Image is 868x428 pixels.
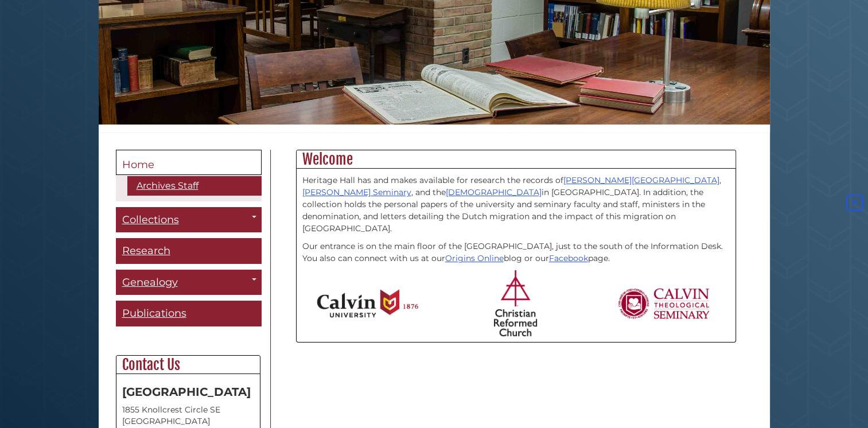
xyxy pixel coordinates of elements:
[122,307,186,320] span: Publications
[116,150,262,175] a: Home
[446,187,542,197] a: [DEMOGRAPHIC_DATA]
[116,207,262,233] a: Collections
[317,289,418,318] img: Calvin University
[563,175,719,185] a: [PERSON_NAME][GEOGRAPHIC_DATA]
[122,158,154,171] span: Home
[445,253,504,263] a: Origins Online
[116,238,262,264] a: Research
[844,197,865,208] a: Back to Top
[617,288,710,319] img: Calvin Theological Seminary
[122,213,179,226] span: Collections
[122,244,170,257] span: Research
[116,270,262,295] a: Genealogy
[116,356,260,374] h2: Contact Us
[302,187,411,197] a: [PERSON_NAME] Seminary
[302,240,730,264] p: Our entrance is on the main floor of the [GEOGRAPHIC_DATA], just to the south of the Information ...
[127,176,262,196] a: Archives Staff
[116,301,262,326] a: Publications
[549,253,588,263] a: Facebook
[302,174,730,235] p: Heritage Hall has and makes available for research the records of , , and the in [GEOGRAPHIC_DATA...
[122,385,251,399] strong: [GEOGRAPHIC_DATA]
[122,276,178,289] span: Genealogy
[297,150,735,169] h2: Welcome
[494,270,537,336] img: Christian Reformed Church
